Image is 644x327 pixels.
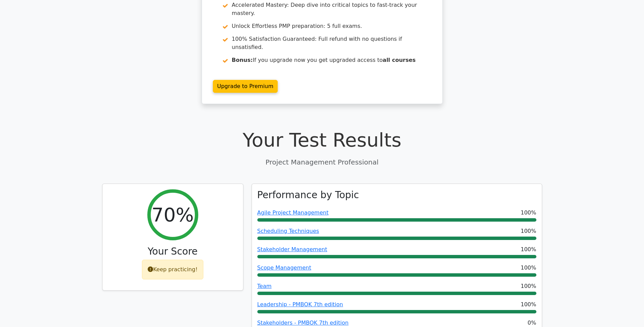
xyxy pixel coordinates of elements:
[528,319,536,327] span: 0%
[257,209,329,216] a: Agile Project Management
[102,128,542,151] h1: Your Test Results
[521,227,536,235] span: 100%
[108,246,238,257] h3: Your Score
[257,189,359,201] h3: Performance by Topic
[151,203,194,226] h2: 70%
[142,260,203,279] div: Keep practicing!
[521,245,536,254] span: 100%
[257,228,319,234] a: Scheduling Techniques
[257,283,272,289] a: Team
[521,300,536,309] span: 100%
[521,264,536,272] span: 100%
[257,320,349,326] a: Stakeholders - PMBOK 7th edition
[257,264,311,271] a: Scope Management
[213,80,278,93] a: Upgrade to Premium
[102,157,542,167] p: Project Management Professional
[257,246,327,253] a: Stakeholder Management
[257,301,343,308] a: Leadership - PMBOK 7th edition
[521,282,536,290] span: 100%
[521,209,536,217] span: 100%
